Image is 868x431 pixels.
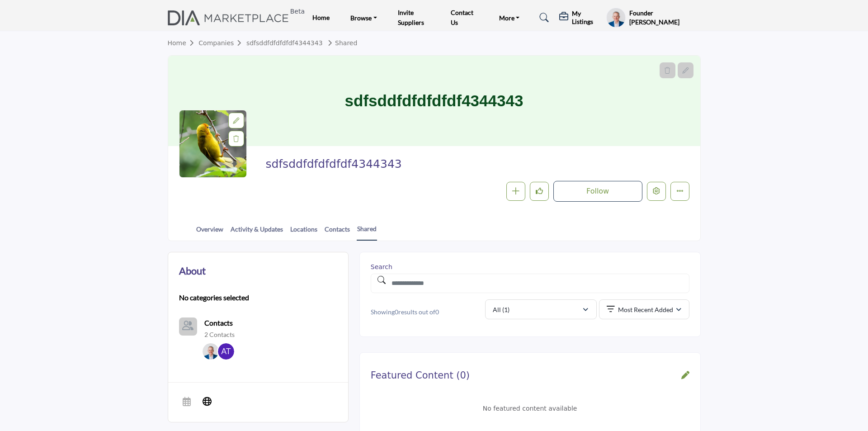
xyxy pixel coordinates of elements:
p: Showing results out of [371,308,480,317]
a: sdfsddfdfdfdfdf4344343 [246,39,323,47]
a: Contacts [204,317,233,328]
a: Overview [196,224,224,240]
a: More [493,11,526,24]
a: Beta [168,10,294,25]
b: Contacts [204,318,233,327]
div: Aspect Ratio:6:1,Size:1200x200px [678,62,693,78]
a: Home [168,39,199,47]
img: Akshay T. [218,343,234,360]
a: Search [531,10,555,25]
p: Most Recent Added [618,305,673,314]
b: No categories selected [179,292,249,303]
a: Shared [357,224,377,241]
button: Most Recent Added [599,299,689,319]
button: Like [530,182,549,201]
a: Link of redirect to contact page [179,317,197,336]
button: Contact-Employee Icon [179,317,197,336]
div: My Listings [559,9,602,26]
button: All (1) [485,299,597,319]
div: Aspect Ratio:1:1,Size:400x400px [228,113,244,128]
h5: Founder [PERSON_NAME] [629,9,701,26]
span: sdfsddfdfdfdfdf4344343 [265,157,469,172]
h2: Featured Content (0) [371,370,470,381]
span: 0 [395,308,398,316]
h1: Search [371,263,689,271]
a: Activity & Updates [230,224,283,240]
h5: My Listings [572,9,602,26]
p: All (1) [493,305,509,314]
button: Follow [553,181,642,202]
button: Edit company [647,182,666,201]
a: Companies [198,39,246,47]
a: Contacts [324,224,350,240]
img: site Logo [168,10,294,25]
h1: sdfsddfdfdfdfdf4344343 [345,56,524,146]
a: Invite Suppliers [398,9,424,26]
a: Contact Us [451,9,473,26]
a: Shared [325,39,357,47]
a: Browse [344,11,383,24]
a: 2 Contacts [204,330,235,339]
h2: About [179,263,206,278]
button: More details [670,182,689,201]
button: Show hide supplier dropdown [606,8,625,28]
h6: Beta [290,8,305,15]
span: 0 [435,308,439,316]
div: No featured content available [393,404,667,413]
img: Andy S S. [203,343,219,360]
a: Locations [290,224,318,240]
a: Home [312,14,330,21]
